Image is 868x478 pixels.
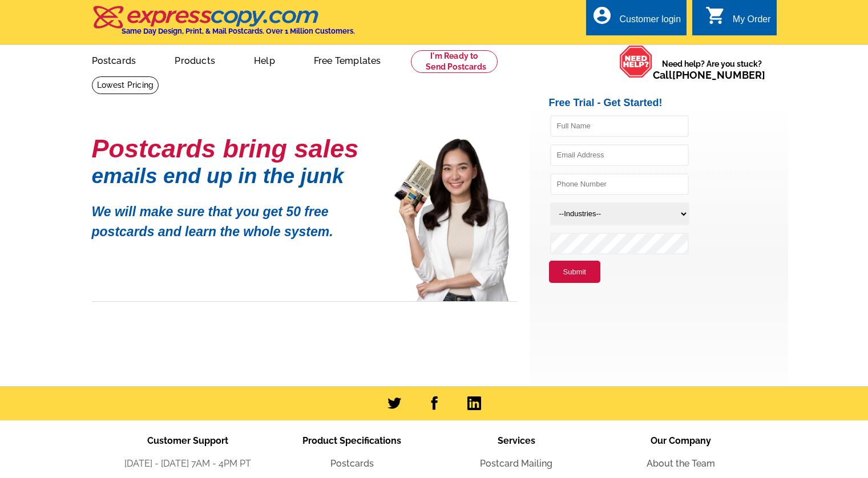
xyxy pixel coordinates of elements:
h2: Free Trial - Get Started! [549,97,788,110]
span: Product Specifications [302,435,401,446]
a: Postcards [330,458,374,469]
h1: Postcards bring sales [92,139,377,159]
img: help [619,45,653,78]
input: Email Address [550,144,689,166]
button: Submit [549,261,600,283]
h4: Same Day Design, Print, & Mail Postcards. Over 1 Million Customers. [122,27,355,35]
div: Customer login [619,14,681,30]
a: shopping_cart My Order [705,13,771,27]
input: Phone Number [550,173,689,195]
p: We will make sure that you get 50 free postcards and learn the whole system. [92,193,377,241]
a: Free Templates [296,46,399,73]
a: About the Team [647,458,715,469]
i: account_circle [592,5,612,26]
a: Postcards [74,46,155,73]
span: Call [653,69,765,81]
h1: emails end up in the junk [92,170,377,182]
span: Services [498,435,535,446]
a: Postcard Mailing [480,458,552,469]
span: Customer Support [147,435,228,446]
a: Help [236,46,293,73]
input: Full Name [550,115,689,137]
a: Products [156,46,233,73]
a: account_circle Customer login [592,13,681,27]
a: [PHONE_NUMBER] [672,69,765,81]
span: Our Company [651,435,711,446]
a: Same Day Design, Print, & Mail Postcards. Over 1 Million Customers. [92,14,355,35]
li: [DATE] - [DATE] 7AM - 4PM PT [106,457,270,471]
div: My Order [733,14,771,30]
span: Need help? Are you stuck? [653,58,771,81]
i: shopping_cart [705,5,726,26]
